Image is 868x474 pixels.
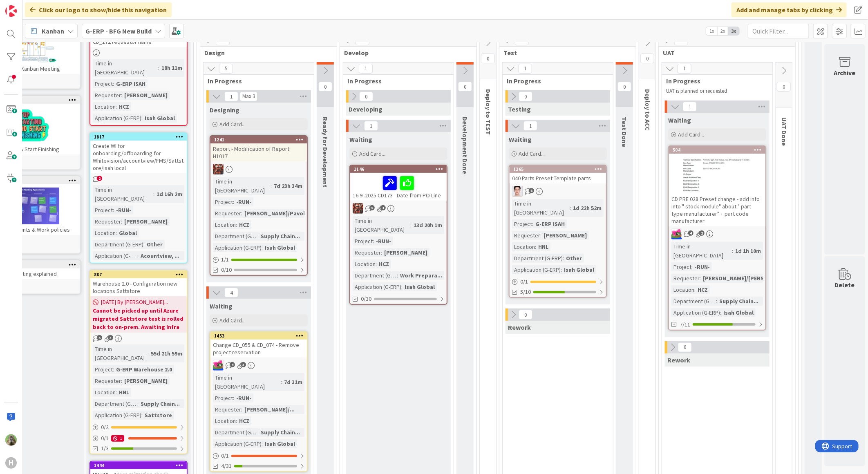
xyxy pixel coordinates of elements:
[701,274,799,283] div: [PERSON_NAME]/[PERSON_NAME]...
[213,243,262,252] div: Application (G-ERP)
[699,230,705,236] span: 2
[90,141,187,173] div: Create WI for onboarding/offboarding for Whitevision/accountview/FMS/Sattstore/isah local
[728,27,739,35] span: 3x
[121,217,122,226] span: :
[114,365,174,374] div: G-ERP Warehouse 2.0
[204,49,327,57] span: Design
[113,79,114,88] span: :
[93,240,143,249] div: Department (G-ERP)
[671,274,700,283] div: Requester
[321,117,329,188] span: Ready for Development
[510,186,606,197] div: ll
[720,308,721,317] span: :
[669,146,765,226] div: 504CD PRE 028 Preset change - add info into " stock module" about " part type manufacturer" + par...
[90,422,187,432] div: 0/2
[532,219,533,228] span: :
[374,237,393,246] div: -RUN-
[540,231,541,240] span: :
[700,274,701,283] span: :
[671,297,716,306] div: Department (G-ERP)
[780,117,788,146] span: UAT Done
[241,405,242,414] span: :
[90,271,187,278] div: 887
[717,297,761,306] div: Supply Chain...
[733,246,763,255] div: 1d 1h 10m
[666,77,762,85] span: In Progress
[122,376,170,385] div: [PERSON_NAME]
[137,251,139,260] span: :
[116,228,117,237] span: :
[230,362,235,367] span: 4
[117,102,131,111] div: HCZ
[210,340,307,358] div: Change CD_055 & CD_074 - Remove project reservation
[114,206,133,215] div: -RUN-
[221,452,229,460] span: 0 / 1
[669,194,765,226] div: CD PRE 028 Preset change - add info into " stock module" about " part type manufacturer" + part c...
[344,49,466,57] span: Develop
[89,270,188,454] a: 887Warehouse 2.0 - Configuration new locations Sattstore[DATE] By [PERSON_NAME]...Cannot be picke...
[529,188,534,193] span: 6
[141,114,143,123] span: :
[139,399,182,408] div: Supply Chain...
[666,88,763,94] p: UAT is planned or requested
[667,356,690,364] span: Rework
[210,136,307,161] div: 1241Report - Modification of Report H1017
[89,28,188,126] a: CD_172 requestor nameTime in [GEOGRAPHIC_DATA]:18h 11mProject:G-ERP ISAHRequester:[PERSON_NAME]Lo...
[678,131,704,138] span: Add Card...
[219,64,233,74] span: 5
[533,219,567,228] div: G-ERP ISAH
[732,2,847,17] div: Add and manage tabs by clicking
[221,266,232,274] span: 0/10
[122,91,170,100] div: [PERSON_NAME]
[512,254,563,263] div: Department (G-ERP)
[242,405,297,414] div: [PERSON_NAME]/...
[353,248,381,257] div: Requester
[512,186,523,197] img: ll
[359,92,373,101] span: 0
[640,54,654,63] span: 0
[508,323,531,331] span: Rework
[5,434,17,446] img: TT
[535,242,536,251] span: :
[224,92,238,101] span: 1
[512,231,540,240] div: Requester
[93,185,153,203] div: Time in [GEOGRAPHIC_DATA]
[732,246,733,255] span: :
[101,423,109,432] span: 0 / 2
[519,310,532,320] span: 0
[236,416,237,425] span: :
[237,416,251,425] div: HCZ
[93,228,116,237] div: Location
[678,342,692,352] span: 0
[353,282,401,291] div: Application (G-ERP)
[93,102,116,111] div: Location
[213,177,271,195] div: Time in [GEOGRAPHIC_DATA]
[671,229,682,239] img: JK
[350,165,447,173] div: 1146
[213,428,257,437] div: Department (G-ERP)
[90,133,187,173] div: 1817Create WI for onboarding/offboarding for Whitevision/accountview/FMS/Sattstore/isah local
[349,165,447,305] a: 114616.9 .2025 CD173 - Date from PO LineJKTime in [GEOGRAPHIC_DATA]:13d 20h 1mProject:-RUN-Reques...
[158,63,159,72] span: :
[262,439,263,448] span: :
[213,405,241,414] div: Requester
[510,165,606,173] div: 1265
[213,416,236,425] div: Location
[113,365,114,374] span: :
[90,462,187,469] div: 1444
[213,373,281,391] div: Time in [GEOGRAPHIC_DATA]
[117,388,131,397] div: HNL
[214,137,307,143] div: 1241
[507,77,603,85] span: In Progress
[262,243,263,252] span: :
[350,203,447,214] div: JK
[671,242,732,260] div: Time in [GEOGRAPHIC_DATA]
[213,360,224,371] img: JK
[210,332,307,340] div: 1453
[519,92,532,101] span: 0
[257,232,259,241] span: :
[210,164,307,174] div: JK
[520,288,531,296] span: 5/10
[121,376,122,385] span: :
[121,91,122,100] span: :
